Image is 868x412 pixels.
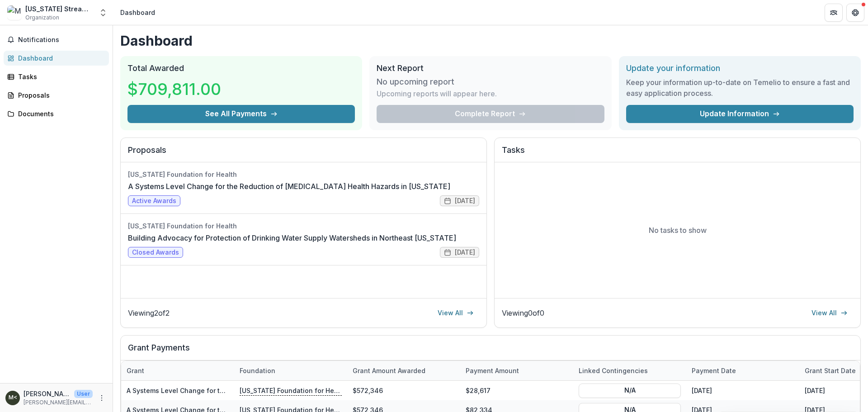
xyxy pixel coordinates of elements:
div: Grant [121,361,234,380]
div: Grant amount awarded [347,366,431,375]
div: Payment date [686,366,741,375]
div: Grant start date [799,366,861,375]
h2: Next Report [377,63,604,73]
h2: Grant Payments [128,343,853,360]
div: [US_STATE] Stream Team Watershed Coalition [25,4,93,14]
span: Notifications [18,36,105,44]
div: Payment date [686,361,799,380]
div: Grant amount awarded [347,361,460,380]
h3: Keep your information up-to-date on Temelio to ensure a fast and easy application process. [626,77,854,99]
h3: No upcoming report [377,77,454,87]
a: Proposals [4,88,109,103]
button: Open entity switcher [97,4,109,22]
div: Documents [18,109,102,118]
div: Foundation [234,366,281,375]
h3: $709,811.00 [127,77,221,101]
div: Linked Contingencies [573,366,653,375]
button: More [96,393,107,403]
div: [DATE] [686,381,799,400]
button: See All Payments [127,105,355,123]
h2: Tasks [502,145,853,162]
button: Partners [825,4,843,22]
p: [PERSON_NAME] <[PERSON_NAME][EMAIL_ADDRESS][DOMAIN_NAME]> [24,389,71,398]
div: Foundation [234,361,347,380]
h1: Dashboard [120,33,861,49]
div: Payment Amount [460,361,573,380]
p: Upcoming reports will appear here. [377,88,497,99]
div: $28,617 [460,381,573,400]
a: View All [806,306,853,320]
p: [US_STATE] Foundation for Health [240,385,342,395]
span: Organization [25,14,59,22]
div: Payment Amount [460,366,524,375]
div: Mary Culler <mary@streamteamsunited.org> [9,395,17,401]
button: Notifications [4,33,109,47]
button: N/A [579,383,681,398]
button: Get Help [846,4,864,22]
p: User [74,390,93,398]
div: Linked Contingencies [573,361,686,380]
img: Missouri Stream Team Watershed Coalition [7,5,22,20]
a: Update Information [626,105,854,123]
div: Grant [121,366,150,375]
p: Viewing 2 of 2 [128,308,170,318]
div: $572,346 [347,381,460,400]
a: Building Advocacy for Protection of Drinking Water Supply Watersheds in Northeast [US_STATE] [128,232,456,243]
a: Tasks [4,69,109,84]
h2: Proposals [128,145,479,162]
a: Documents [4,106,109,121]
nav: breadcrumb [117,6,159,19]
div: Tasks [18,72,102,81]
h2: Total Awarded [127,63,355,73]
h2: Update your information [626,63,854,73]
div: Proposals [18,90,102,100]
a: View All [432,306,479,320]
p: [PERSON_NAME][EMAIL_ADDRESS][DOMAIN_NAME] [24,398,93,407]
div: Dashboard [18,53,102,63]
a: Dashboard [4,51,109,66]
p: Viewing 0 of 0 [502,308,544,318]
div: Dashboard [120,8,155,17]
a: A Systems Level Change for the Reduction of [MEDICAL_DATA] Health Hazards in [US_STATE] [128,181,450,192]
p: No tasks to show [649,225,707,236]
a: A Systems Level Change for the Reduction of [MEDICAL_DATA] Health Hazards in [US_STATE] [127,387,419,394]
